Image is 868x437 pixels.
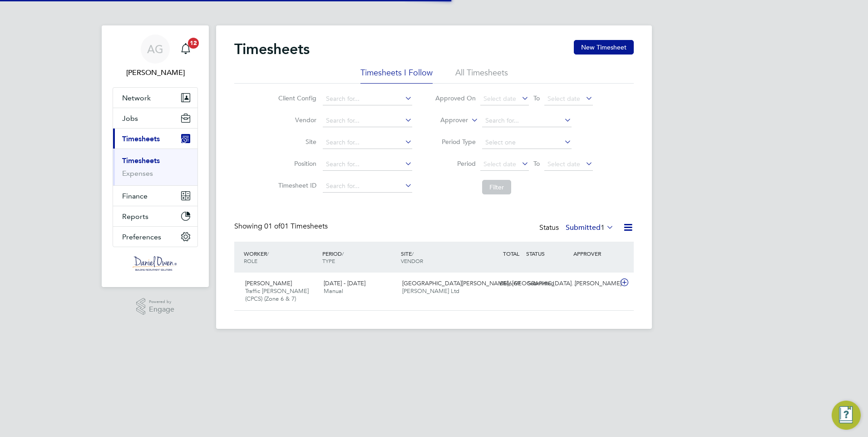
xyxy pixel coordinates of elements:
[113,186,197,206] button: Finance
[571,276,618,291] div: [PERSON_NAME]
[360,67,433,84] li: Timesheets I Follow
[402,287,459,295] span: [PERSON_NAME] Ltd
[322,257,335,264] span: TYPE
[455,67,508,84] li: All Timesheets
[113,149,197,185] div: Timesheets
[122,169,153,178] a: Expenses
[401,257,423,264] span: VENDOR
[477,276,524,291] div: £846.69
[435,138,476,146] label: Period Type
[113,108,197,128] button: Jobs
[122,156,160,165] a: Timesheets
[539,222,616,234] div: Status
[601,223,605,232] span: 1
[267,250,269,257] span: /
[482,180,511,194] button: Filter
[245,287,309,303] span: Traffic [PERSON_NAME] (CPCS) (Zone 6 & 7)
[276,94,316,102] label: Client Config
[188,38,199,49] span: 12
[320,245,399,269] div: PERIOD
[242,245,320,269] div: WORKER
[402,279,577,287] span: [GEOGRAPHIC_DATA][PERSON_NAME], [GEOGRAPHIC_DATA]…
[524,245,571,262] div: STATUS
[435,94,476,102] label: Approved On
[324,287,343,295] span: Manual
[531,158,542,169] span: To
[122,94,151,102] span: Network
[234,222,330,231] div: Showing
[323,180,412,193] input: Search for...
[245,279,292,287] span: [PERSON_NAME]
[276,159,316,168] label: Position
[276,181,316,189] label: Timesheet ID
[122,114,138,123] span: Jobs
[133,256,178,271] img: danielowen-logo-retina.png
[264,222,281,231] span: 01 of
[531,92,542,104] span: To
[483,94,516,103] span: Select date
[342,250,344,257] span: /
[147,43,163,55] span: AG
[113,35,198,78] a: AG[PERSON_NAME]
[483,160,516,168] span: Select date
[547,160,580,168] span: Select date
[113,88,197,108] button: Network
[136,298,175,315] a: Powered byEngage
[149,306,174,313] span: Engage
[122,134,160,143] span: Timesheets
[149,298,174,306] span: Powered by
[503,250,519,257] span: TOTAL
[244,257,257,264] span: ROLE
[113,227,197,247] button: Preferences
[574,40,634,55] button: New Timesheet
[177,35,195,64] a: 12
[264,222,328,231] span: 01 Timesheets
[122,192,148,200] span: Finance
[832,401,861,430] button: Engage Resource Center
[482,136,572,149] input: Select one
[412,250,414,257] span: /
[113,67,198,78] span: Amy Garcia
[234,40,310,58] h2: Timesheets
[524,276,571,291] div: Submitted
[324,279,365,287] span: [DATE] - [DATE]
[547,94,580,103] span: Select date
[276,116,316,124] label: Vendor
[323,93,412,105] input: Search for...
[113,206,197,226] button: Reports
[113,256,198,271] a: Go to home page
[566,223,614,232] label: Submitted
[122,212,148,221] span: Reports
[113,129,197,149] button: Timesheets
[435,159,476,168] label: Period
[122,233,161,241] span: Preferences
[323,114,412,127] input: Search for...
[323,158,412,171] input: Search for...
[571,245,618,262] div: APPROVER
[427,116,468,125] label: Approver
[399,245,477,269] div: SITE
[102,25,209,287] nav: Main navigation
[482,114,572,127] input: Search for...
[276,138,316,146] label: Site
[323,136,412,149] input: Search for...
